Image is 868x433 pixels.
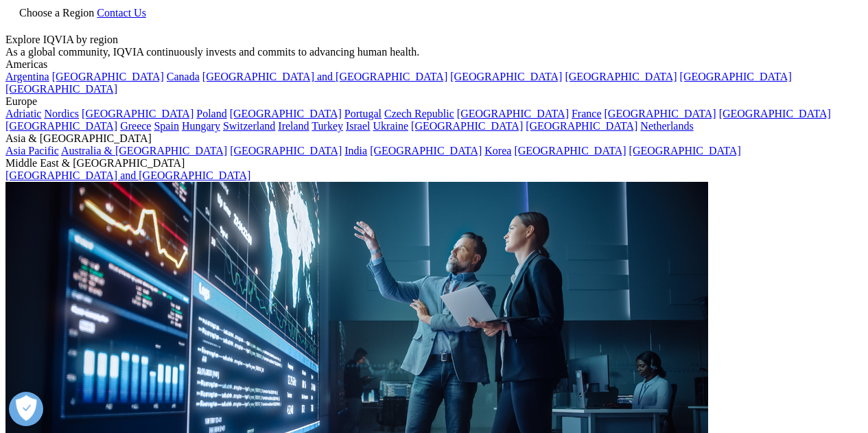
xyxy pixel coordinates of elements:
a: Ukraine [373,120,409,132]
a: Korea [484,145,511,156]
a: [GEOGRAPHIC_DATA] [526,120,637,132]
div: As a global community, IQVIA continuously invests and commits to advancing human health. [5,46,863,58]
a: Poland [196,108,226,119]
a: Netherlands [640,120,693,132]
a: [GEOGRAPHIC_DATA] [411,120,523,132]
a: Ireland [278,120,309,132]
a: [GEOGRAPHIC_DATA] [230,145,342,156]
a: Contact Us [97,7,146,19]
a: Israel [346,120,371,132]
a: [GEOGRAPHIC_DATA] [5,120,117,132]
a: Switzerland [223,120,275,132]
div: Explore IQVIA by region [5,34,863,46]
a: [GEOGRAPHIC_DATA] and [GEOGRAPHIC_DATA] [202,71,447,82]
button: Open Preferences [9,392,43,426]
div: Asia & [GEOGRAPHIC_DATA] [5,132,863,145]
a: [GEOGRAPHIC_DATA] [230,108,342,119]
a: Spain [154,120,178,132]
a: France [572,108,602,119]
a: Hungary [182,120,220,132]
a: Asia Pacific [5,145,59,156]
a: Turkey [312,120,343,132]
a: Greece [120,120,151,132]
a: [GEOGRAPHIC_DATA] [52,71,164,82]
a: [GEOGRAPHIC_DATA] [457,108,569,119]
a: Canada [167,71,200,82]
a: [GEOGRAPHIC_DATA] and [GEOGRAPHIC_DATA] [5,169,250,181]
a: Australia & [GEOGRAPHIC_DATA] [61,145,227,156]
div: Europe [5,95,863,108]
a: [GEOGRAPHIC_DATA] [82,108,193,119]
a: [GEOGRAPHIC_DATA] [514,145,626,156]
a: [GEOGRAPHIC_DATA] [605,108,716,119]
a: Nordics [44,108,79,119]
a: Argentina [5,71,49,82]
a: Adriatic [5,108,41,119]
a: Portugal [344,108,382,119]
a: Czech Republic [384,108,454,119]
div: Middle East & [GEOGRAPHIC_DATA] [5,157,863,169]
a: [GEOGRAPHIC_DATA] [629,145,741,156]
a: [GEOGRAPHIC_DATA] [565,71,677,82]
a: [GEOGRAPHIC_DATA] [680,71,792,82]
a: [GEOGRAPHIC_DATA] [5,83,117,95]
div: Americas [5,58,863,71]
a: India [344,145,367,156]
span: Choose a Region [19,7,94,19]
a: [GEOGRAPHIC_DATA] [370,145,482,156]
a: [GEOGRAPHIC_DATA] [719,108,831,119]
a: [GEOGRAPHIC_DATA] [450,71,562,82]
